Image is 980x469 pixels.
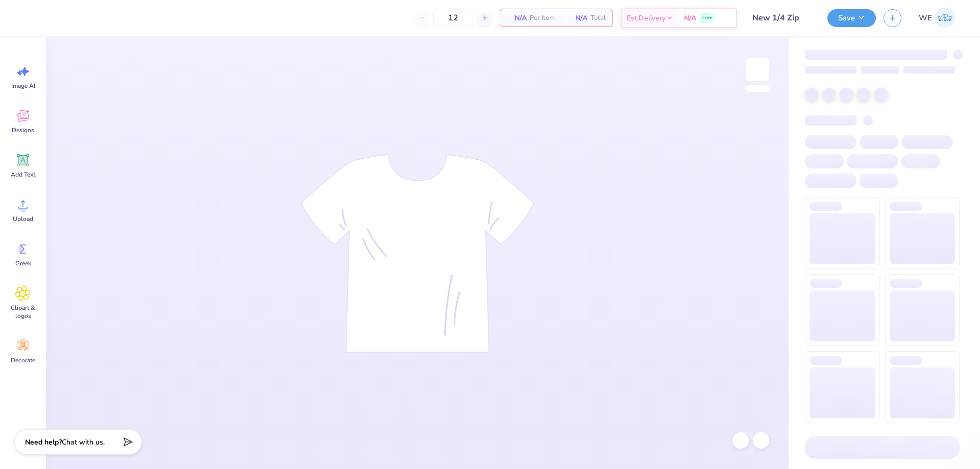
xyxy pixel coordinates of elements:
[827,9,876,27] button: Save
[62,437,105,447] span: Chat with us.
[935,8,955,28] img: Werrine Empeynado
[506,13,527,23] span: N/A
[567,13,587,23] span: N/A
[11,170,35,179] span: Add Text
[745,8,820,28] input: Untitled Design
[914,8,960,28] a: WE
[627,13,666,23] span: Est. Delivery
[919,12,932,24] span: WE
[13,215,33,223] span: Upload
[591,13,606,23] span: Total
[301,154,534,353] img: tee-skeleton.svg
[530,13,555,23] span: Per Item
[684,13,696,23] span: N/A
[25,437,62,447] strong: Need help?
[12,126,34,134] span: Designs
[702,14,712,21] span: Free
[15,259,31,267] span: Greek
[433,9,473,27] input: – –
[11,356,35,364] span: Decorate
[11,82,35,90] span: Image AI
[6,304,40,320] span: Clipart & logos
